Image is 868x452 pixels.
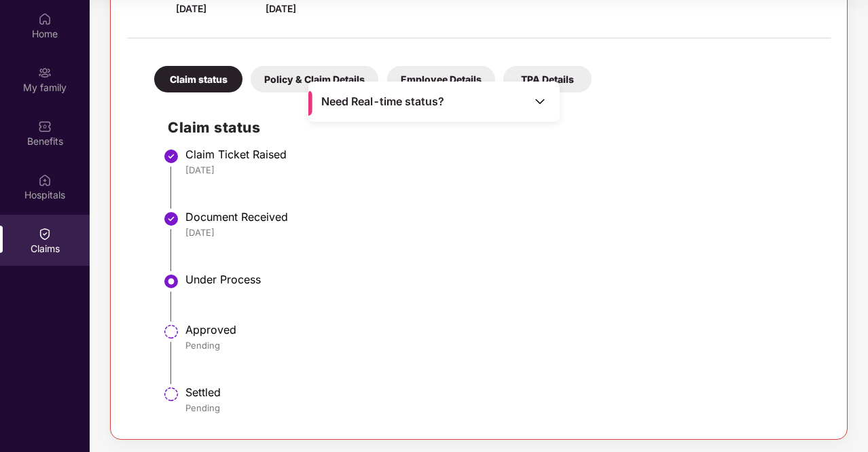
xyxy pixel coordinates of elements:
div: TPA Details [503,66,592,92]
div: Policy & Claim Details [251,66,378,92]
img: svg+xml;base64,PHN2ZyBpZD0iSG9zcGl0YWxzIiB4bWxucz0iaHR0cDovL3d3dy53My5vcmcvMjAwMC9zdmciIHdpZHRoPS... [38,173,52,187]
div: [DATE] [185,226,817,239]
div: Pending [185,339,817,351]
img: svg+xml;base64,PHN2ZyBpZD0iQ2xhaW0iIHhtbG5zPSJodHRwOi8vd3d3LnczLm9yZy8yMDAwL3N2ZyIgd2lkdGg9IjIwIi... [38,227,52,241]
img: svg+xml;base64,PHN2ZyBpZD0iU3RlcC1Eb25lLTMyeDMyIiB4bWxucz0iaHR0cDovL3d3dy53My5vcmcvMjAwMC9zdmciIH... [163,211,179,227]
img: svg+xml;base64,PHN2ZyBpZD0iSG9tZSIgeG1sbnM9Imh0dHA6Ly93d3cudzMub3JnLzIwMDAvc3ZnIiB3aWR0aD0iMjAiIG... [38,12,52,26]
img: svg+xml;base64,PHN2ZyBpZD0iU3RlcC1BY3RpdmUtMzJ4MzIiIHhtbG5zPSJodHRwOi8vd3d3LnczLm9yZy8yMDAwL3N2Zy... [163,273,179,290]
img: svg+xml;base64,PHN2ZyBpZD0iU3RlcC1QZW5kaW5nLTMyeDMyIiB4bWxucz0iaHR0cDovL3d3dy53My5vcmcvMjAwMC9zdm... [163,324,179,340]
div: Pending [185,402,817,414]
div: Under Process [185,273,817,286]
div: Approved [185,323,817,336]
div: Document Received [185,210,817,224]
div: Claim status [154,66,242,92]
div: Claim Ticket Raised [185,147,817,161]
img: svg+xml;base64,PHN2ZyBpZD0iQmVuZWZpdHMiIHhtbG5zPSJodHRwOi8vd3d3LnczLm9yZy8yMDAwL3N2ZyIgd2lkdGg9Ij... [38,120,52,133]
div: Settled [185,385,817,399]
span: [DATE] [176,3,206,14]
span: [DATE] [266,3,296,14]
img: svg+xml;base64,PHN2ZyBpZD0iU3RlcC1Eb25lLTMyeDMyIiB4bWxucz0iaHR0cDovL3d3dy53My5vcmcvMjAwMC9zdmciIH... [163,148,179,164]
img: Toggle Icon [533,94,547,108]
div: [DATE] [185,164,817,176]
img: svg+xml;base64,PHN2ZyBpZD0iU3RlcC1QZW5kaW5nLTMyeDMyIiB4bWxucz0iaHR0cDovL3d3dy53My5vcmcvMjAwMC9zdm... [163,386,179,402]
img: svg+xml;base64,PHN2ZyB3aWR0aD0iMjAiIGhlaWdodD0iMjAiIHZpZXdCb3g9IjAgMCAyMCAyMCIgZmlsbD0ibm9uZSIgeG... [38,66,52,80]
div: Employee Details [387,66,495,92]
h2: Claim status [168,116,817,139]
span: Need Real-time status? [321,94,444,109]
